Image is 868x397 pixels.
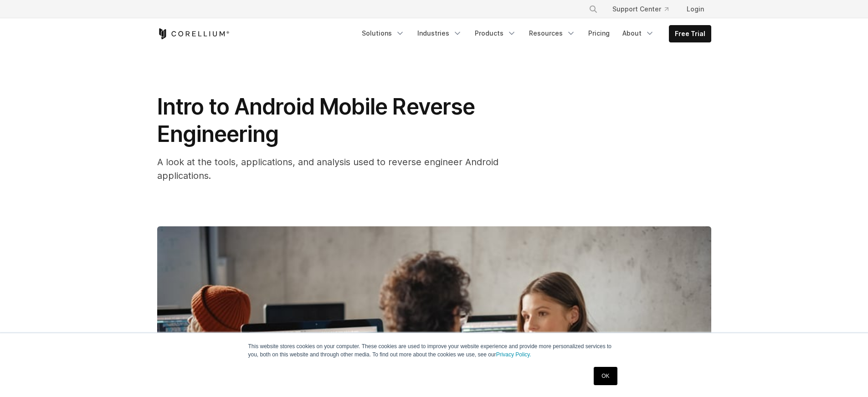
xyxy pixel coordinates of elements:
[524,25,581,42] a: Resources
[617,25,660,42] a: About
[594,367,617,385] a: OK
[605,1,676,17] a: Support Center
[578,1,711,17] div: Navigation Menu
[157,157,498,181] span: A look at the tools, applications, and analysis used to reverse engineer Android applications.
[157,93,475,147] span: Intro to Android Mobile Reverse Engineering
[356,25,410,42] a: Solutions
[496,351,531,358] a: Privacy Policy.
[157,28,230,39] a: Corellium Home
[669,26,711,42] a: Free Trial
[356,25,711,42] div: Navigation Menu
[248,342,620,359] p: This website stores cookies on your computer. These cookies are used to improve your website expe...
[469,25,522,42] a: Products
[583,25,615,42] a: Pricing
[585,1,601,17] button: Search
[412,25,467,42] a: Industries
[679,1,711,17] a: Login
